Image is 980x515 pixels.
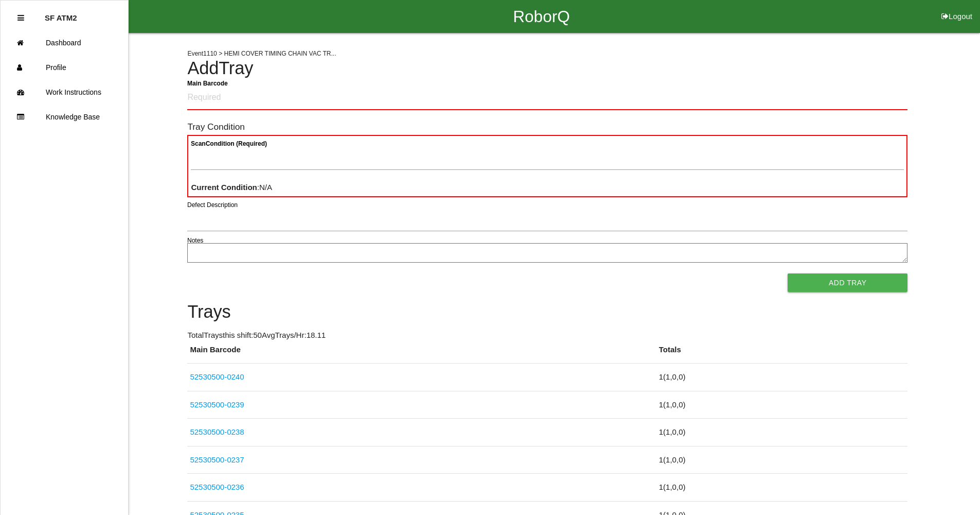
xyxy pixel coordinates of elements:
[187,330,907,341] p: Total Trays this shift: 50 Avg Trays /Hr: 18.11
[788,273,907,292] button: Add Tray
[1,80,128,105] a: Work Instructions
[187,86,907,110] input: Required
[1,30,128,55] a: Dashboard
[656,344,908,364] th: Totals
[191,140,267,147] b: Scan Condition (Required)
[190,372,244,381] a: 52530500-0240
[1,105,128,129] a: Knowledge Base
[187,59,907,78] h4: Add Tray
[190,455,244,464] a: 52530500-0237
[656,474,908,502] td: 1 ( 1 , 0 , 0 )
[187,236,203,245] label: Notes
[656,446,908,474] td: 1 ( 1 , 0 , 0 )
[187,79,228,87] b: Main Barcode
[656,419,908,447] td: 1 ( 1 , 0 , 0 )
[187,302,907,322] h4: Trays
[17,6,24,30] div: Close
[191,183,257,192] b: Current Condition
[656,391,908,419] td: 1 ( 1 , 0 , 0 )
[656,364,908,391] td: 1 ( 1 , 0 , 0 )
[187,122,907,132] h6: Tray Condition
[191,183,272,192] span: : N/A
[190,400,244,409] a: 52530500-0239
[1,55,128,80] a: Profile
[187,50,336,57] span: Event 1110 > HEMI COVER TIMING CHAIN VAC TR...
[45,6,77,22] p: SF ATM2
[187,200,238,210] label: Defect Description
[187,344,656,364] th: Main Barcode
[190,427,244,436] a: 52530500-0238
[190,483,244,491] a: 52530500-0236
